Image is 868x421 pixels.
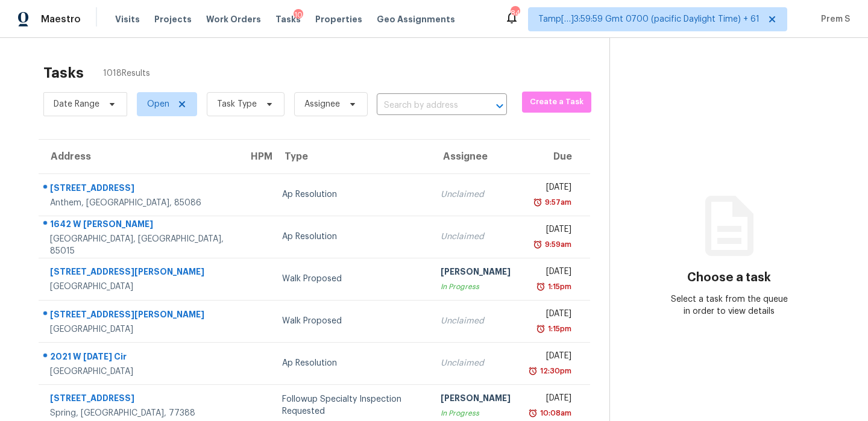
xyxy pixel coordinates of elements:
button: Create a Task [522,92,591,113]
button: Open [491,98,508,114]
div: 1:15pm [546,323,571,335]
div: 9:59am [542,239,571,251]
div: [GEOGRAPHIC_DATA], [GEOGRAPHIC_DATA], 85015 [50,233,229,257]
div: [GEOGRAPHIC_DATA] [50,366,229,378]
div: [DATE] [530,392,571,407]
h2: Tasks [43,67,84,79]
th: Assignee [431,140,520,173]
div: Unclaimed [441,357,511,369]
div: Spring, [GEOGRAPHIC_DATA], 77388 [50,407,229,419]
div: Followup Specialty Inspection Requested [282,393,421,417]
span: Assignee [304,98,340,110]
div: 1:15pm [546,281,571,293]
div: Walk Proposed [282,315,421,327]
img: Overdue Alarm Icon [528,365,538,377]
div: In Progress [441,407,511,419]
th: Type [272,140,431,173]
div: Unclaimed [441,231,511,243]
img: Overdue Alarm Icon [536,323,546,335]
span: Properties [315,13,362,25]
div: [DATE] [530,223,571,239]
div: Unclaimed [441,315,511,327]
span: Task Type [217,98,257,110]
span: Tamp[…]3:59:59 Gmt 0700 (pacific Daylight Time) + 61 [538,13,759,25]
span: Maestro [41,13,81,25]
div: Walk Proposed [282,273,421,285]
span: Projects [154,13,192,25]
span: 1018 Results [103,67,150,80]
div: [STREET_ADDRESS][PERSON_NAME] [50,266,229,281]
img: Overdue Alarm Icon [533,196,542,208]
div: [DATE] [530,350,571,365]
th: HPM [239,140,272,173]
img: Overdue Alarm Icon [528,407,538,419]
th: Address [39,140,239,173]
div: [STREET_ADDRESS][PERSON_NAME] [50,308,229,323]
div: [GEOGRAPHIC_DATA] [50,323,229,335]
div: Ap Resolution [282,357,421,369]
div: 1642 W [PERSON_NAME] [50,218,229,233]
div: [DATE] [530,308,571,323]
div: Ap Resolution [282,231,421,243]
div: [GEOGRAPHIC_DATA] [50,281,229,293]
span: Open [147,98,169,110]
img: Overdue Alarm Icon [533,239,542,251]
div: Ap Resolution [282,189,421,201]
img: Overdue Alarm Icon [536,281,546,293]
div: [STREET_ADDRESS] [50,182,229,197]
div: Unclaimed [441,189,511,201]
div: Select a task from the queue in order to view details [670,293,789,317]
div: In Progress [441,281,511,293]
th: Due [520,140,590,173]
div: 9:57am [542,196,571,208]
div: [PERSON_NAME] [441,266,511,281]
div: 10 [294,9,303,21]
div: 10:08am [538,407,571,419]
div: [DATE] [530,181,571,196]
div: 841 [511,7,519,19]
span: Prem S [816,13,850,25]
div: Anthem, [GEOGRAPHIC_DATA], 85086 [50,197,229,209]
span: Create a Task [528,95,585,109]
span: Date Range [54,98,99,110]
div: [PERSON_NAME] [441,392,511,407]
span: Tasks [275,15,301,23]
input: Search by address [377,96,473,115]
span: Visits [115,13,140,25]
span: Work Orders [206,13,261,25]
div: 12:30pm [538,365,571,377]
span: Geo Assignments [377,13,455,25]
div: [DATE] [530,266,571,281]
h3: Choose a task [687,272,771,284]
div: [STREET_ADDRESS] [50,392,229,407]
div: 2021 W [DATE] Cir [50,351,229,366]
